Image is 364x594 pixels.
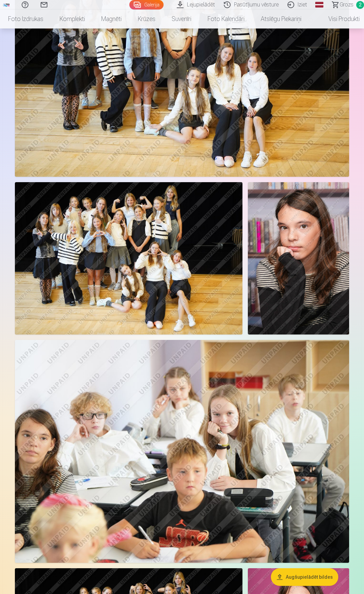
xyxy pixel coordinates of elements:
[93,9,130,28] a: Magnēti
[356,1,364,9] span: 2
[340,1,354,9] span: Grozs
[3,3,10,7] img: /fa1
[164,9,199,28] a: Suvenīri
[130,9,164,28] a: Krūzes
[253,9,309,28] a: Atslēgu piekariņi
[271,568,338,586] button: Augšupielādēt bildes
[51,9,93,28] a: Komplekti
[199,9,253,28] a: Foto kalendāri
